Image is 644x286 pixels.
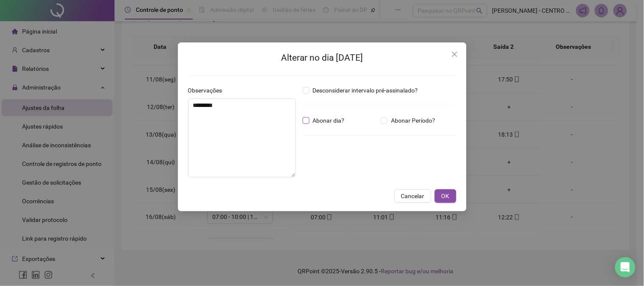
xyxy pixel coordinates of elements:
span: Abonar dia? [309,116,348,125]
label: Observações [188,86,228,95]
div: Open Intercom Messenger [615,257,636,278]
span: Cancelar [401,191,425,201]
button: OK [435,189,456,203]
span: Abonar Período? [388,116,439,125]
button: Close [448,48,461,61]
span: OK [442,191,450,201]
span: close [451,51,458,58]
button: Cancelar [394,189,431,203]
h2: Alterar no dia [DATE] [188,51,456,65]
span: Desconsiderar intervalo pré-assinalado? [309,86,422,95]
